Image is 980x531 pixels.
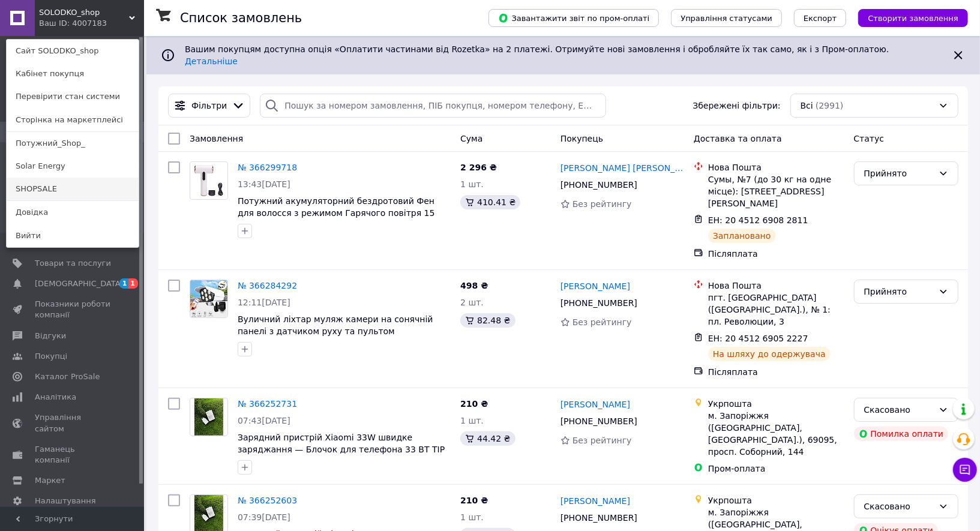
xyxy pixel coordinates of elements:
[816,101,844,110] span: (2991)
[864,167,934,180] div: Прийнято
[7,109,139,131] a: Сторінка на маркетплейсі
[858,9,968,27] button: Створити замовлення
[708,410,844,458] div: м. Запоріжжя ([GEOGRAPHIC_DATA], [GEOGRAPHIC_DATA].), 69095, просп. Соборний, 144
[191,100,227,112] span: Фільтри
[801,100,813,112] span: Всі
[190,280,228,318] a: Фото товару
[185,56,238,66] a: Детальніше
[694,134,782,143] span: Доставка та оплата
[7,224,139,247] a: Вийти
[573,317,632,327] span: Без рейтингу
[708,463,844,475] div: Пром-оплата
[460,399,488,409] span: 210 ₴
[128,278,138,289] span: 1
[460,416,484,425] span: 1 шт.
[35,412,111,434] span: Управління сайтом
[35,371,100,382] span: Каталог ProSale
[190,398,228,436] a: Фото товару
[708,229,776,243] div: Заплановано
[693,100,780,112] span: Збережені фільтри:
[864,285,934,298] div: Прийнято
[846,13,968,22] a: Створити замовлення
[7,40,139,62] a: Сайт SOLODKO_shop
[561,162,684,174] a: [PERSON_NAME] [PERSON_NAME]
[238,196,435,230] a: Потужний акумуляторний бездротовий Фен для волосся з режимом Гарячого повітря 15 000 mAh VVV&CCO TIP
[708,280,844,292] div: Нова Пошта
[558,413,640,430] div: [PHONE_NUMBER]
[460,512,484,522] span: 1 шт.
[561,134,603,143] span: Покупець
[35,351,67,362] span: Покупці
[953,458,977,482] button: Чат з покупцем
[238,399,297,409] a: № 366252731
[460,195,520,209] div: 410.41 ₴
[238,298,290,307] span: 12:11[DATE]
[238,281,297,290] a: № 366284292
[681,14,772,23] span: Управління статусами
[708,334,808,343] span: ЕН: 20 4512 6905 2227
[561,280,630,292] a: [PERSON_NAME]
[573,436,632,445] span: Без рейтингу
[864,403,934,416] div: Скасовано
[35,496,96,506] span: Налаштування
[190,163,227,199] img: Фото товару
[238,496,297,505] a: № 366252603
[194,398,224,436] img: Фото товару
[460,179,484,189] span: 1 шт.
[35,278,124,289] span: [DEMOGRAPHIC_DATA]
[794,9,847,27] button: Експорт
[238,433,445,454] a: Зарядний пристрій Xiaomi 33W швидке заряджання — Блочок для телефона 33 ВТ TIP
[708,215,808,225] span: ЕН: 20 4512 6908 2811
[671,9,782,27] button: Управління статусами
[238,314,433,336] a: Вуличний ліхтар муляж камери на сонячній панелі з датчиком руху та пультом
[35,475,65,486] span: Маркет
[708,161,844,173] div: Нова Пошта
[238,416,290,425] span: 07:43[DATE]
[460,163,497,172] span: 2 296 ₴
[708,398,844,410] div: Укрпошта
[708,366,844,378] div: Післяплата
[238,179,290,189] span: 13:43[DATE]
[573,199,632,209] span: Без рейтингу
[708,248,844,260] div: Післяплата
[460,281,488,290] span: 498 ₴
[7,178,139,200] a: SHOPSALE
[558,295,640,311] div: [PHONE_NUMBER]
[708,173,844,209] div: Сумы, №7 (до 30 кг на одне місце): [STREET_ADDRESS][PERSON_NAME]
[35,258,111,269] span: Товари та послуги
[7,62,139,85] a: Кабінет покупця
[35,392,76,403] span: Аналітика
[190,134,243,143] span: Замовлення
[260,94,606,118] input: Пошук за номером замовлення, ПІБ покупця, номером телефону, Email, номером накладної
[35,299,111,320] span: Показники роботи компанії
[864,500,934,513] div: Скасовано
[854,134,885,143] span: Статус
[7,85,139,108] a: Перевірити стан системи
[488,9,659,27] button: Завантажити звіт по пром-оплаті
[561,398,630,410] a: [PERSON_NAME]
[7,201,139,224] a: Довідка
[35,331,66,341] span: Відгуки
[708,347,831,361] div: На шляху до одержувача
[39,18,89,29] div: Ваш ID: 4007183
[804,14,837,23] span: Експорт
[190,161,228,200] a: Фото товару
[460,134,482,143] span: Cума
[561,495,630,507] a: [PERSON_NAME]
[868,14,958,23] span: Створити замовлення
[460,313,515,328] div: 82.48 ₴
[460,496,488,505] span: 210 ₴
[460,431,515,446] div: 44.42 ₴
[238,512,290,522] span: 07:39[DATE]
[238,163,297,172] a: № 366299718
[7,155,139,178] a: Solar Energy
[498,13,649,23] span: Завантажити звіт по пром-оплаті
[190,280,227,317] img: Фото товару
[558,176,640,193] div: [PHONE_NUMBER]
[708,292,844,328] div: пгт. [GEOGRAPHIC_DATA] ([GEOGRAPHIC_DATA].), № 1: пл. Революции, 3
[119,278,129,289] span: 1
[558,509,640,526] div: [PHONE_NUMBER]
